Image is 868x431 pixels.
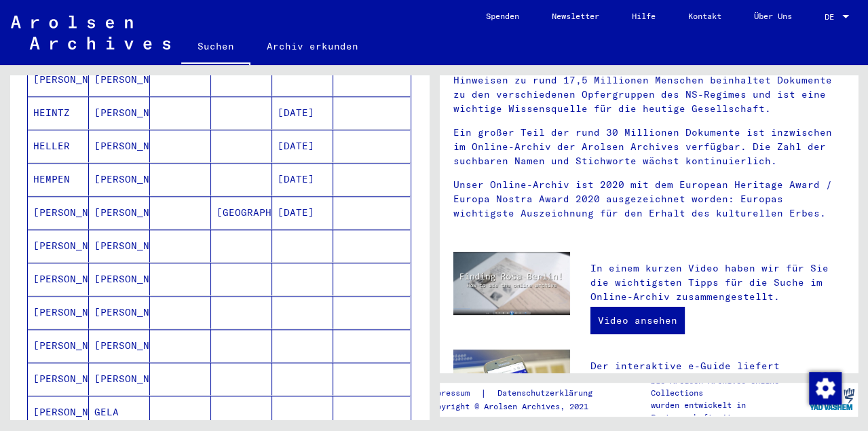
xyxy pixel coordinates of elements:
p: Copyright © Arolsen Archives, 2021 [427,400,609,413]
a: Archiv erkunden [250,30,375,62]
mat-cell: HELLER [28,130,89,162]
mat-cell: GELA [89,396,150,428]
mat-cell: [PERSON_NAME] [89,296,150,329]
mat-cell: [PERSON_NAME] [28,229,89,262]
mat-cell: [PERSON_NAME] [89,163,150,195]
p: Unser Online-Archiv ist 2020 mit dem European Heritage Award / Europa Nostra Award 2020 ausgezeic... [453,178,845,221]
mat-cell: [PERSON_NAME] [28,329,89,362]
mat-cell: HEINTZ [28,96,89,129]
mat-cell: [PERSON_NAME] [28,296,89,329]
img: video.jpg [453,252,570,316]
a: Video ansehen [590,307,685,334]
mat-cell: [PERSON_NAME] [28,396,89,428]
mat-cell: [PERSON_NAME] [28,362,89,395]
img: Arolsen_neg.svg [11,16,170,50]
mat-cell: [PERSON_NAME] [28,196,89,229]
a: Impressum [427,386,480,400]
p: Die Arolsen Archives Online-Collections [651,375,806,399]
p: In einem kurzen Video haben wir für Sie die wichtigsten Tipps für die Suche im Online-Archiv zusa... [590,261,844,304]
img: eguide.jpg [453,350,570,428]
mat-cell: [DATE] [272,196,333,229]
img: Zustimmung ändern [809,372,842,405]
mat-cell: [PERSON_NAME] [89,196,150,229]
p: Ein großer Teil der rund 30 Millionen Dokumente ist inzwischen im Online-Archiv der Arolsen Archi... [453,126,845,168]
mat-cell: [PERSON_NAME] [89,362,150,395]
div: | [427,386,609,400]
p: wurden entwickelt in Partnerschaft mit [651,399,806,424]
mat-cell: [PERSON_NAME] [28,263,89,295]
mat-cell: [DATE] [272,163,333,195]
div: Zustimmung ändern [808,371,841,404]
mat-cell: [GEOGRAPHIC_DATA] [211,196,272,229]
a: Suchen [181,30,250,65]
span: DE [825,12,839,22]
mat-cell: [PERSON_NAME] [89,263,150,295]
mat-cell: [PERSON_NAME] [28,63,89,96]
mat-cell: [DATE] [272,130,333,162]
mat-cell: [DATE] [272,96,333,129]
a: Datenschutzerklärung [487,386,609,400]
img: yv_logo.png [806,382,857,416]
mat-cell: [PERSON_NAME] [89,329,150,362]
mat-cell: [PERSON_NAME] [89,63,150,96]
mat-cell: [PERSON_NAME] [89,130,150,162]
mat-cell: [PERSON_NAME] [89,229,150,262]
mat-cell: HEMPEN [28,163,89,195]
mat-cell: [PERSON_NAME] [89,96,150,129]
